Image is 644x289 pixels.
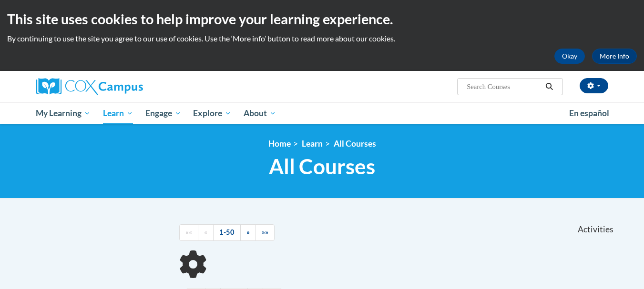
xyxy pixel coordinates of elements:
[36,78,143,95] img: Cox Campus
[466,81,542,92] input: Search Courses
[244,108,276,119] span: About
[204,228,207,236] span: «
[7,10,637,29] h2: This site uses cookies to help improve your learning experience.
[237,102,282,124] a: About
[30,102,97,124] a: My Learning
[7,33,637,44] p: By continuing to use the site you agree to our use of cookies. Use the ‘More info’ button to read...
[36,78,217,95] a: Cox Campus
[592,49,637,64] a: More Info
[542,81,556,92] button: Search
[139,102,187,124] a: Engage
[213,224,241,241] a: 1-50
[97,102,139,124] a: Learn
[103,108,133,119] span: Learn
[269,154,375,179] span: All Courses
[578,224,613,235] span: Activities
[262,228,268,236] span: »»
[22,102,623,124] div: Main menu
[187,102,237,124] a: Explore
[302,139,323,149] a: Learn
[580,78,608,93] button: Account Settings
[256,224,275,241] a: End
[563,103,615,123] a: En español
[554,49,585,64] button: Okay
[179,224,198,241] a: Begining
[240,224,256,241] a: Next
[145,108,181,119] span: Engage
[185,228,192,236] span: ««
[569,108,609,118] span: En español
[198,224,214,241] a: Previous
[36,108,91,119] span: My Learning
[193,108,231,119] span: Explore
[268,139,291,149] a: Home
[334,139,376,149] a: All Courses
[246,228,250,236] span: »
